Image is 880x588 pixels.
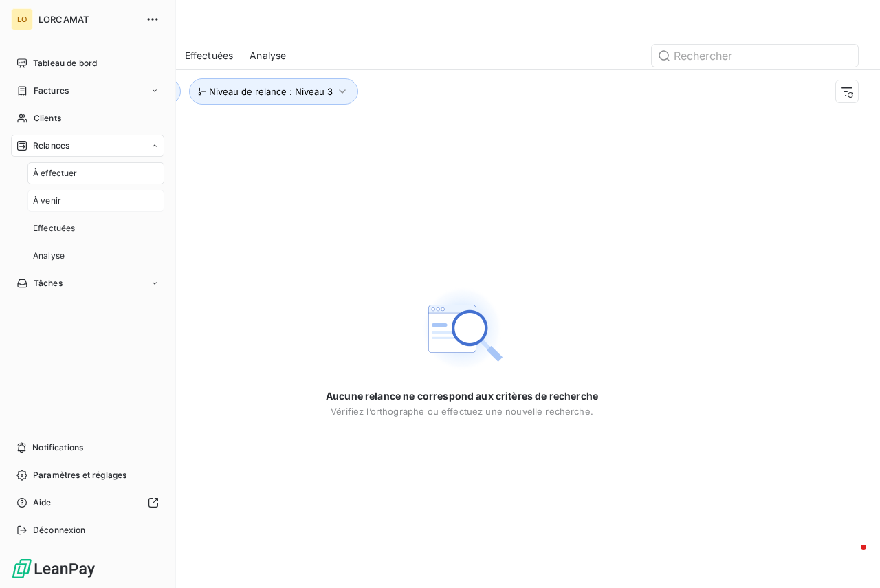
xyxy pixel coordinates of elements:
[33,140,69,152] span: Relances
[33,57,97,69] span: Tableau de bord
[11,492,164,514] a: Aide
[11,558,96,580] img: Logo LeanPay
[189,78,358,105] button: Niveau de relance : Niveau 3
[33,497,52,509] span: Aide
[34,85,69,97] span: Factures
[33,195,61,207] span: À venir
[33,469,126,481] span: Paramètres et réglages
[11,8,33,30] div: LO
[185,49,234,63] span: Effectuées
[833,541,866,574] iframe: Intercom live chat
[34,112,61,124] span: Clients
[326,389,598,403] span: Aucune relance ne correspond aux critères de recherche
[250,49,286,63] span: Analyse
[209,86,333,97] span: Niveau de relance : Niveau 3
[33,524,86,536] span: Déconnexion
[33,167,78,179] span: À effectuer
[38,14,137,25] span: LORCAMAT
[331,406,593,417] span: Vérifiez l’orthographe ou effectuez une nouvelle recherche.
[33,250,65,262] span: Analyse
[418,285,506,373] img: Empty state
[652,45,858,67] input: Rechercher
[32,442,83,454] span: Notifications
[33,222,76,235] span: Effectuées
[34,277,63,290] span: Tâches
